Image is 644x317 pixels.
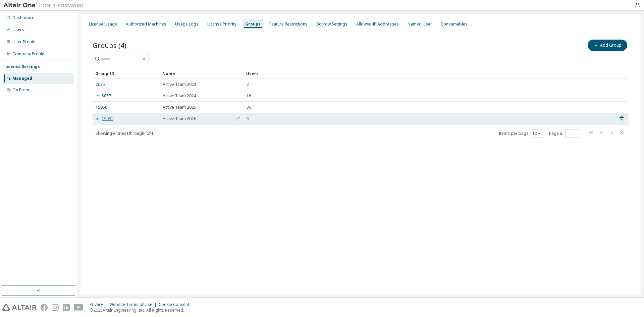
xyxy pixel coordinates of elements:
div: Users [12,27,24,33]
span: Active Team 2026 [163,116,196,121]
div: Name [162,68,241,79]
img: Altair One [3,2,87,9]
span: Active Team 2025 [163,105,196,110]
div: Usage Logs [175,21,199,27]
div: Consumables [441,21,468,27]
span: 16 [247,93,251,99]
div: Feature Restrictions [269,21,308,27]
img: youtube.svg [74,304,84,311]
a: 5057 [96,93,111,99]
span: Showing entries 1 through 4 of 4 [96,130,153,136]
div: License Priority [207,21,236,27]
div: User Profile [12,39,35,45]
button: Add Group [588,40,627,51]
button: 10 [532,131,541,136]
span: Page n. [549,129,581,138]
div: License Settings [4,64,40,69]
div: Group ID [95,68,157,79]
span: 36 [247,105,251,110]
span: 5 [247,116,249,121]
div: Privacy [90,302,109,307]
div: Dashboard [12,15,35,20]
p: © 2025 Altair Engineering, Inc. All Rights Reserved. [90,307,193,313]
span: Items per page [499,129,543,138]
div: Groups [245,21,261,27]
div: Users [246,68,610,79]
img: instagram.svg [52,304,59,311]
div: Website Terms of Use [109,302,159,307]
a: 15058 [96,105,107,110]
div: Managed [12,76,32,81]
span: 2 [247,82,249,87]
div: Allowed IP Addresses [356,21,399,27]
span: Active Team 2023 [163,82,196,87]
div: Cookie Consent [159,302,193,307]
span: Groups (4) [93,41,126,50]
span: Active Team 2024 [163,93,196,99]
img: linkedin.svg [63,304,70,311]
a: 2635 [96,82,105,87]
div: On Prem [12,87,29,93]
div: Company Profile [12,51,44,57]
img: altair_logo.svg [2,304,37,311]
div: Borrow Settings [316,21,347,27]
div: Named User [408,21,432,27]
img: facebook.svg [41,304,48,311]
div: License Usage [89,21,117,27]
div: Authorized Machines [126,21,166,27]
a: 19031 [96,116,113,121]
